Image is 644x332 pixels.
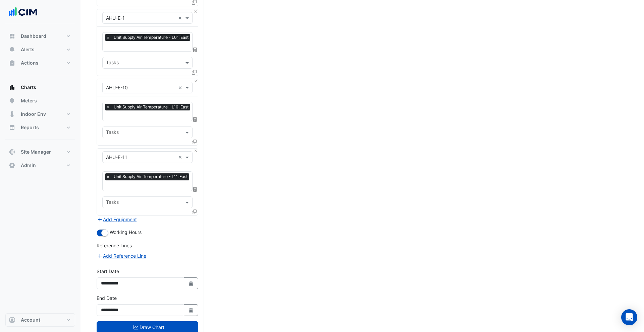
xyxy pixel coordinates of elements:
[112,173,189,180] span: Unit Supply Air Temperature - L11, East
[97,252,147,260] button: Add Reference Line
[9,149,15,155] app-icon: Site Manager
[192,139,197,145] span: Clone Favourites and Tasks from this Equipment to other Equipment
[97,268,119,275] label: Start Date
[5,121,75,134] button: Reports
[192,209,197,215] span: Clone Favourites and Tasks from this Equipment to other Equipment
[110,229,142,235] span: Working Hours
[621,309,637,325] div: Open Intercom Messenger
[21,60,39,66] span: Actions
[97,216,137,223] button: Add Equipment
[112,34,190,41] span: Unit Supply Air Temperature - L01, East
[21,84,36,91] span: Charts
[21,33,46,39] span: Dashboard
[9,97,15,104] app-icon: Meters
[194,9,198,14] button: Close
[9,60,15,66] app-icon: Actions
[105,198,119,207] div: Tasks
[21,162,36,169] span: Admin
[112,104,190,110] span: Unit Supply Air Temperature - L10, East
[9,46,15,53] app-icon: Alerts
[21,46,35,53] span: Alerts
[194,149,198,153] button: Close
[178,154,184,161] span: Clear
[192,69,197,75] span: Clone Favourites and Tasks from this Equipment to other Equipment
[105,129,119,137] div: Tasks
[5,43,75,56] button: Alerts
[97,242,132,249] label: Reference Lines
[5,107,75,121] button: Indoor Env
[97,295,117,302] label: End Date
[105,59,119,68] div: Tasks
[178,84,184,91] span: Clear
[188,280,194,286] fa-icon: Select Date
[188,307,194,313] fa-icon: Select Date
[5,29,75,43] button: Dashboard
[192,116,198,122] span: Choose Function
[9,111,15,117] app-icon: Indoor Env
[21,124,39,131] span: Reports
[5,81,75,94] button: Charts
[21,111,46,117] span: Indoor Env
[105,173,111,180] span: ×
[8,5,38,19] img: Company Logo
[5,159,75,172] button: Admin
[9,124,15,131] app-icon: Reports
[9,84,15,91] app-icon: Charts
[21,97,37,104] span: Meters
[21,149,51,155] span: Site Manager
[5,94,75,107] button: Meters
[5,145,75,159] button: Site Manager
[105,104,111,110] span: ×
[194,79,198,83] button: Close
[9,33,15,39] app-icon: Dashboard
[105,34,111,41] span: ×
[192,186,198,192] span: Choose Function
[5,313,75,327] button: Account
[9,162,15,169] app-icon: Admin
[192,47,198,53] span: Choose Function
[21,317,40,323] span: Account
[5,56,75,70] button: Actions
[178,14,184,21] span: Clear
